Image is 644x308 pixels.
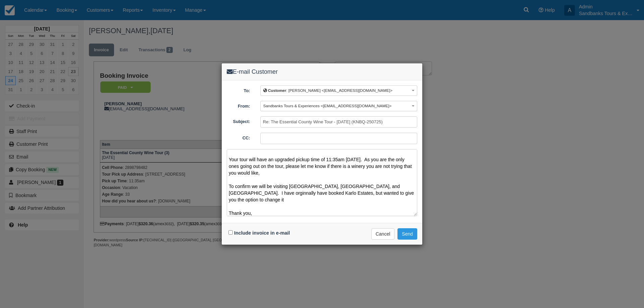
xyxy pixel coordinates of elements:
[222,133,255,141] label: CC:
[263,88,392,93] span: : [PERSON_NAME] <[EMAIL_ADDRESS][DOMAIN_NAME]>
[397,228,417,240] button: Send
[222,85,255,94] label: To:
[268,88,286,93] b: Customer
[371,228,395,240] button: Cancel
[260,101,417,111] button: Sandbanks Tours & Experiences <[EMAIL_ADDRESS][DOMAIN_NAME]>
[234,230,290,236] label: Include invoice in e-mail
[260,85,417,96] button: Customer: [PERSON_NAME] <[EMAIL_ADDRESS][DOMAIN_NAME]>
[263,104,392,108] span: Sandbanks Tours & Experiences <[EMAIL_ADDRESS][DOMAIN_NAME]>
[222,101,255,110] label: From:
[222,116,255,125] label: Subject:
[227,68,417,75] h4: E-mail Customer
